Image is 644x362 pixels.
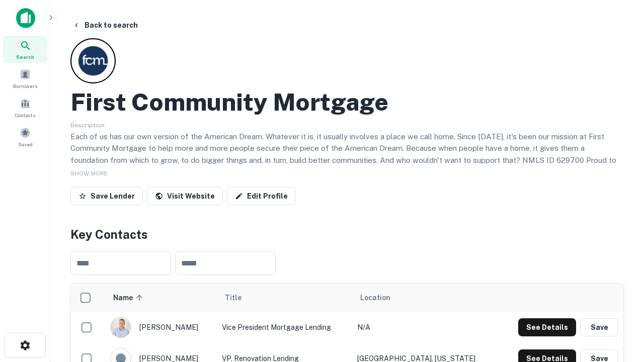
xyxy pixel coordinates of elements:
[70,187,143,205] button: Save Lender
[217,312,352,343] td: Vice President Mortgage Lending
[70,225,624,243] h4: Key Contacts
[352,312,498,343] td: N/A
[70,131,624,178] p: Each of us has our own version of the American Dream. Whatever it is, it usually involves a place...
[3,65,47,92] a: Borrowers
[16,53,34,61] span: Search
[70,170,108,177] span: SHOW MORE
[13,82,37,90] span: Borrowers
[18,140,33,148] span: Saved
[111,317,131,337] img: 1520878720083
[518,318,576,336] button: See Details
[16,8,35,28] img: capitalize-icon.png
[3,123,47,150] a: Saved
[147,187,223,205] a: Visit Website
[113,292,146,304] span: Name
[360,292,390,304] span: Location
[70,122,105,129] span: Description
[594,282,644,330] iframe: Chat Widget
[3,94,47,121] a: Contacts
[580,318,618,336] button: Save
[3,36,47,63] a: Search
[225,292,255,304] span: Title
[352,284,498,312] th: Location
[217,284,352,312] th: Title
[70,87,388,117] h2: First Community Mortgage
[68,16,142,34] button: Back to search
[15,111,35,119] span: Contacts
[227,187,296,205] a: Edit Profile
[110,317,212,338] div: [PERSON_NAME]
[105,284,217,312] th: Name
